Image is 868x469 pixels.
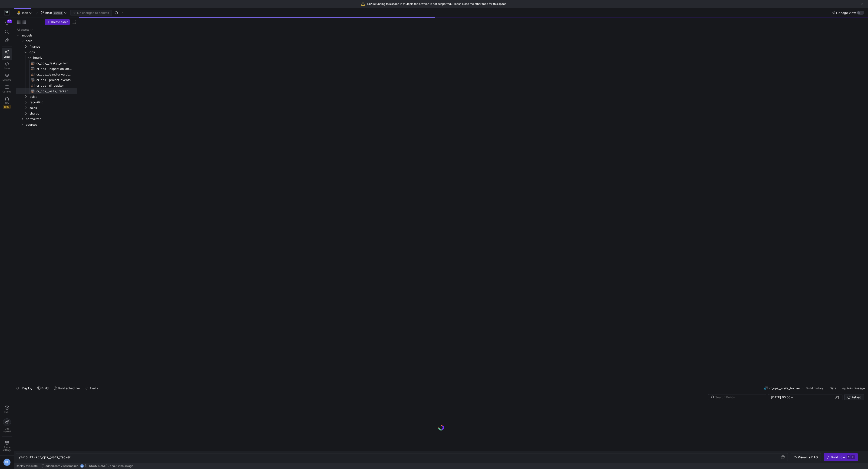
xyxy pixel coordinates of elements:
[846,386,865,390] span: Point lineage
[30,49,76,55] span: ops
[851,395,861,399] span: Reload
[52,384,82,392] button: Build scheduler
[85,464,107,468] span: [PERSON_NAME]
[22,386,32,390] span: Deploy
[16,122,77,127] div: Press SPACE to select this row.
[26,122,76,127] span: sources
[2,72,12,83] a: Monitor
[16,27,77,33] div: Press SPACE to select this row.
[45,19,70,25] button: Create asset
[16,55,77,60] div: Press SPACE to select this row.
[16,66,77,72] a: cr_ops__inspection_attempts_tracker​​​​​​​​​​
[16,116,77,122] div: Press SPACE to select this row.
[16,38,77,44] div: Press SPACE to select this row.
[36,77,72,83] span: cr_ops__project_events​​​​​​​​​​
[2,48,12,60] a: Editor
[40,463,134,469] button: added core visits trackerDZ[PERSON_NAME]about 2 hours ago
[5,10,9,15] img: https://storage.googleapis.com/y42-prod-data-exchange/images/Yf2Qvegn13xqq0DljGMI0l8d5Zqtiw36EXr8...
[16,105,77,111] div: Press SPACE to select this row.
[16,10,33,16] button: 🐣icon
[847,455,851,459] kbd: ⌘
[16,88,77,94] div: Press SPACE to select this row.
[836,11,856,15] span: Lineage view
[16,94,77,99] div: Press SPACE to select this row.
[16,77,77,83] div: Press SPACE to select this row.
[40,10,69,16] button: maindefault
[80,464,84,468] div: DZ
[51,20,68,24] span: Create asset
[769,386,800,390] span: cr_ops__visits_tracker
[794,395,824,399] input: End datetime
[3,90,11,93] span: Catalog
[4,55,10,58] span: Editor
[83,384,100,392] button: Alerts
[30,44,76,49] span: finance
[53,11,63,15] span: default
[45,11,52,15] span: main
[17,28,29,31] div: All assets
[16,72,77,77] a: cr_ops__lean_forward_tracker​​​​​​​​​​
[3,427,11,433] span: Get started
[367,2,507,6] span: Y42 is running this space in multiple tabs, which is not supported. Please close the other tabs f...
[2,457,12,467] button: DZ
[16,464,38,468] span: Deploy this state:
[16,88,77,94] a: cr_ops__visits_tracker​​​​​​​​​​
[35,384,51,392] button: Build
[110,464,133,468] span: about 2 hours ago
[33,55,76,60] span: hourly
[771,395,790,399] input: Start datetime
[830,386,836,390] span: Data
[36,89,72,94] span: cr_ops__visits_tracker​​​​​​​​​​
[22,33,76,38] span: models
[2,439,12,453] a: Spacesettings
[2,403,12,416] button: Help
[2,95,12,111] a: PRsBeta
[3,459,11,466] div: DZ
[58,386,80,390] span: Build scheduler
[16,99,77,105] div: Press SPACE to select this row.
[2,83,12,95] a: Catalog
[824,453,858,461] button: Build now⌘⏎
[16,60,77,66] a: cr_ops__design_attempts_tracker​​​​​​​​​​
[19,455,70,459] span: y42 build -s cr_ops__visits_tracker
[36,61,72,66] span: cr_ops__design_attempts_tracker​​​​​​​​​​
[844,394,864,400] button: Reload
[804,384,827,392] button: Build history
[30,94,76,99] span: pulse
[791,395,793,399] span: –
[26,38,76,44] span: core
[30,111,76,116] span: shared
[798,455,818,459] span: Visualize DAG
[89,386,98,390] span: Alerts
[30,105,76,111] span: sales
[7,20,12,23] div: 26
[3,79,11,81] span: Monitor
[715,395,762,399] input: Search Builds
[17,11,20,14] span: 🐣
[16,33,77,38] div: Press SPACE to select this row.
[828,384,839,392] button: Data
[791,453,821,461] button: Visualize DAG
[831,455,845,459] div: Build now
[4,67,10,70] span: Code
[16,111,77,116] div: Press SPACE to select this row.
[2,9,12,17] a: https://storage.googleapis.com/y42-prod-data-exchange/images/Yf2Qvegn13xqq0DljGMI0l8d5Zqtiw36EXr8...
[840,384,867,392] button: Point lineage
[2,19,12,28] button: 26
[806,386,824,390] span: Build history
[851,455,855,459] kbd: ⏎
[16,72,77,77] div: Press SPACE to select this row.
[3,105,11,109] span: Beta
[36,83,72,88] span: cr_ops__rfi_tracker​​​​​​​​​​
[2,417,12,435] button: Getstarted
[438,424,445,431] img: logo.gif
[36,72,72,77] span: cr_ops__lean_forward_tracker​​​​​​​​​​
[16,44,77,49] div: Press SPACE to select this row.
[16,83,77,88] div: Press SPACE to select this row.
[30,100,76,105] span: recruiting
[22,11,28,15] span: icon
[3,446,11,451] span: Space settings
[16,60,77,66] div: Press SPACE to select this row.
[41,386,49,390] span: Build
[16,83,77,88] a: cr_ops__rfi_tracker​​​​​​​​​​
